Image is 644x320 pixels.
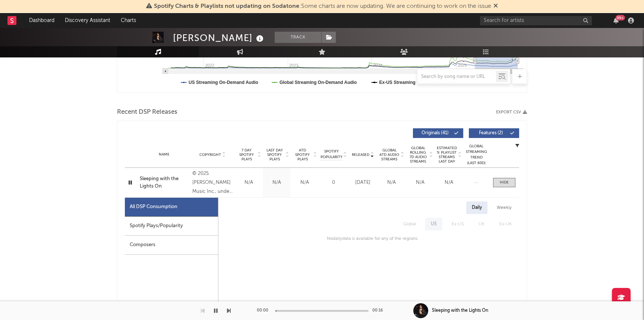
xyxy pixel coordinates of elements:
[616,15,625,21] div: 99 +
[321,149,342,160] span: Spotify Popularity
[125,198,218,217] div: All DSP Consumption
[140,152,189,157] div: Name
[493,3,498,9] span: Dismiss
[60,13,116,28] a: Discovery Assistant
[293,148,312,161] span: ATD Spotify Plays
[293,179,317,186] div: N/A
[237,148,256,161] span: 7 Day Spotify Plays
[417,74,496,80] input: Search by song name or URL
[379,179,404,186] div: N/A
[350,179,375,186] div: [DATE]
[436,146,457,164] span: Estimated % Playlist Streams Last Day
[154,3,299,9] span: Spotify Charts & Playlists not updating on Sodatone
[125,217,218,236] div: Spotify Plays/Popularity
[466,201,487,214] div: Daily
[321,179,347,186] div: 0
[352,153,369,157] span: Released
[496,110,527,114] button: Export CSV
[418,131,452,135] span: Originals ( 41 )
[237,179,261,186] div: N/A
[265,179,289,186] div: N/A
[474,131,508,135] span: Features ( 2 )
[154,3,491,9] span: : Some charts are now updating. We are continuing to work on the issue
[379,148,400,161] span: Global ATD Audio Streams
[116,13,141,28] a: Charts
[117,108,177,117] span: Recent DSP Releases
[465,144,487,166] div: Global Streaming Trend (Last 60D)
[192,169,233,196] div: © 2025 [PERSON_NAME] Music Inc., under exclusive license to Warner Music Canada Co.
[173,32,265,44] div: [PERSON_NAME]
[24,13,60,28] a: Dashboard
[199,153,221,157] span: Copyright
[432,307,488,314] div: Sleeping with the Lights On
[257,306,272,315] div: 00:00
[436,179,461,186] div: N/A
[275,32,321,43] button: Track
[265,148,284,161] span: Last Day Spotify Plays
[408,179,433,186] div: N/A
[125,236,218,255] div: Composers
[491,201,517,214] div: Weekly
[480,16,592,25] input: Search for artists
[140,175,189,190] a: Sleeping with the Lights On
[613,18,619,23] button: 99+
[408,146,428,164] span: Global Rolling 7D Audio Streams
[469,128,519,138] button: Features(2)
[319,234,419,243] div: No daily data is available for any of the regions.
[372,306,387,315] div: 00:16
[130,203,177,211] div: All DSP Consumption
[413,128,463,138] button: Originals(41)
